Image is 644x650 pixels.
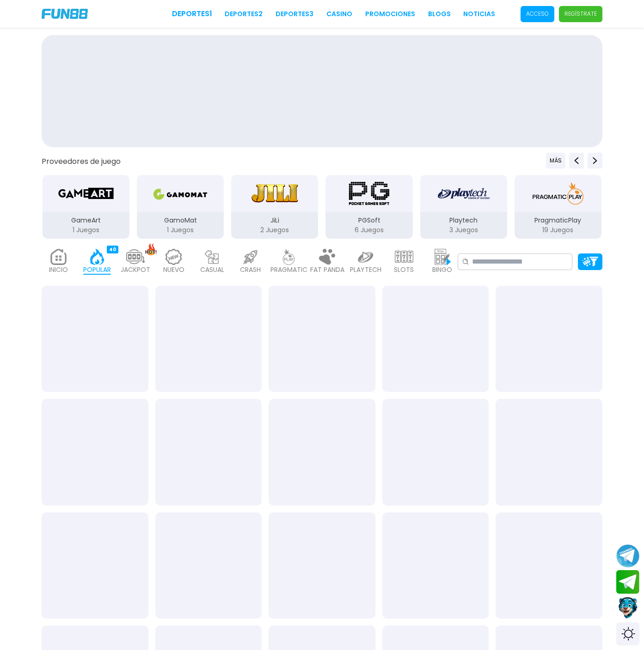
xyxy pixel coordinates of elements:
button: Next providers [588,153,602,169]
img: Company Logo [42,9,88,19]
img: playtech_light.webp [356,249,375,265]
p: GameArt [43,216,129,225]
img: home_light.webp [49,249,68,265]
img: crash_light.webp [241,249,260,265]
p: Regístrate [564,10,597,18]
a: Deportes3 [276,9,313,19]
img: jackpot_light.webp [126,249,145,265]
a: NOTICIAS [463,9,495,19]
p: POPULAR [83,265,111,275]
img: PragmaticPlay [529,181,587,206]
button: PragmaticPlay [511,174,605,240]
p: GamoMat [137,216,224,225]
button: Proveedores de juego [42,156,121,166]
p: PragmaticPlay [515,216,601,225]
button: GamoMat [133,174,227,240]
img: GameArt [57,181,115,206]
button: JiLi [227,174,322,240]
img: slots_light.webp [395,249,413,265]
p: 6 Juegos [325,225,412,235]
img: bingo_light.webp [433,249,452,265]
img: hot [145,243,157,256]
p: JACKPOT [121,265,150,275]
button: PGSoft [322,174,416,240]
img: JiLi [245,181,304,206]
p: 1 Juegos [43,225,129,235]
p: CRASH [240,265,261,275]
a: Promociones [365,9,415,19]
p: CASUAL [200,265,224,275]
img: casual_light.webp [203,249,221,265]
p: JiLi [231,216,318,225]
p: PRAGMATIC [270,265,307,275]
button: Contact customer service [616,596,639,620]
p: PLAYTECH [350,265,381,275]
p: 3 Juegos [420,225,507,235]
button: Playtech [417,174,511,240]
button: Previous providers [546,153,565,169]
a: Deportes1 [172,8,212,19]
p: SLOTS [394,265,414,275]
a: CASINO [326,9,352,19]
p: FAT PANDA [310,265,344,275]
p: INICIO [49,265,68,275]
a: Deportes2 [225,9,263,19]
p: BINGO [432,265,452,275]
img: GamoMat [151,181,209,206]
p: 1 Juegos [137,225,224,235]
img: PGSoft [340,181,398,206]
p: PGSoft [325,216,412,225]
img: popular_active.webp [88,249,106,265]
button: Previous providers [569,153,584,169]
div: Switch theme [616,622,639,645]
img: pragmatic_light.webp [280,249,298,265]
img: Platform Filter [582,257,598,266]
div: 40 [107,246,118,253]
button: Join telegram [616,570,639,594]
button: Join telegram channel [616,544,639,568]
img: new_light.webp [165,249,183,265]
p: 19 Juegos [515,225,601,235]
p: Acceso [526,10,549,18]
img: Playtech [438,181,490,206]
img: fat_panda_light.webp [318,249,337,265]
button: GameArt [39,174,133,240]
p: 2 Juegos [231,225,318,235]
a: BLOGS [428,9,451,19]
p: Playtech [420,216,507,225]
p: NUEVO [163,265,184,275]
